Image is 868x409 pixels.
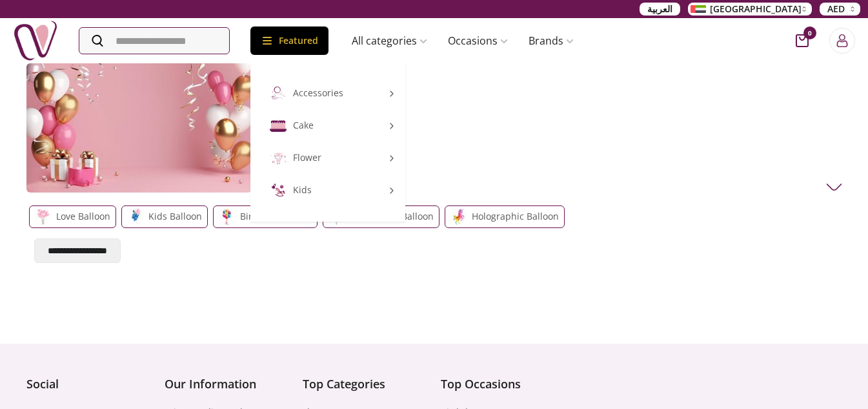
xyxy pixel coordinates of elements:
[26,63,252,193] img: gifts-uae-balloons
[341,28,438,54] a: All categories
[829,28,855,54] button: Login
[219,209,235,225] img: gifts-uae-Birthday balloon
[268,116,288,135] img: Cake
[803,26,816,39] span: 0
[35,209,51,225] img: gifts-uae-love balloon
[250,77,405,109] a: AccessoriesAccessories
[148,209,202,224] p: kids balloon
[438,28,518,54] a: Occasions
[259,63,834,89] h2: Balloons
[647,3,672,16] span: العربية
[450,209,467,225] img: gifts-uae-Holographic balloon
[688,3,812,16] button: [GEOGRAPHIC_DATA]
[127,209,143,225] img: gifts-uae-kids balloon
[250,26,328,55] div: Featured
[820,3,860,16] button: AED
[268,148,288,167] img: Flower
[796,34,809,47] button: cart-button
[165,375,290,393] h4: Our Information
[710,3,802,16] span: [GEOGRAPHIC_DATA]
[250,142,405,174] a: FlowerFlower
[26,375,152,393] h4: Social
[240,209,312,224] p: Birthday balloon
[13,18,58,63] img: Nigwa-uae-gifts
[250,109,405,142] a: CakeCake
[79,28,229,54] input: Search
[518,28,584,54] a: Brands
[827,3,845,16] span: AED
[250,174,405,206] a: KidsKids
[268,83,288,103] img: Accessories
[268,180,288,200] img: Kids
[303,375,428,393] h4: Top Categories
[441,375,566,393] h4: Top Occasions
[691,5,706,13] img: Arabic_dztd3n.png
[56,209,110,224] p: love balloon
[472,209,559,224] p: Holographic balloon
